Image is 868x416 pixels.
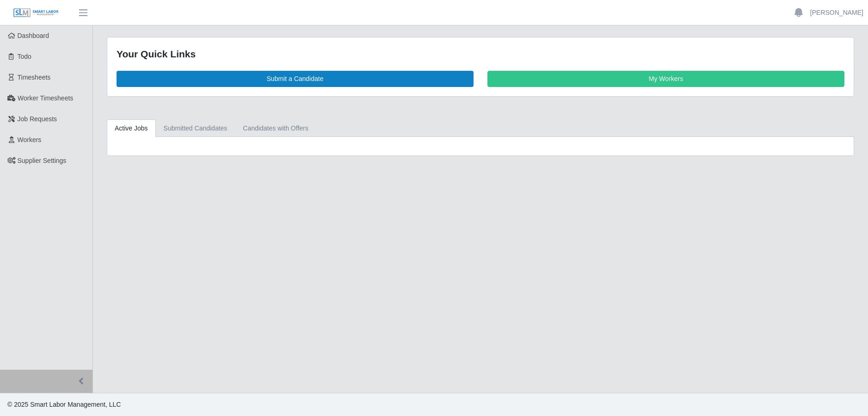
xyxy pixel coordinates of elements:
a: Submitted Candidates [156,119,235,137]
a: Candidates with Offers [235,119,316,137]
span: Dashboard [18,32,49,39]
span: Timesheets [18,74,51,81]
span: © 2025 Smart Labor Management, LLC [7,401,121,408]
span: Supplier Settings [18,157,67,164]
a: Submit a Candidate [117,71,474,87]
div: Your Quick Links [117,47,844,62]
a: Active Jobs [107,119,156,137]
a: My Workers [487,71,844,87]
span: Job Requests [18,115,57,123]
span: Worker Timesheets [18,94,73,102]
a: [PERSON_NAME] [810,8,863,18]
img: SLM Logo [13,8,59,18]
span: Workers [18,136,42,143]
span: Todo [18,53,31,60]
